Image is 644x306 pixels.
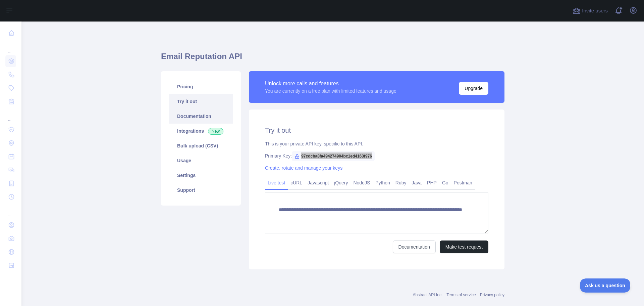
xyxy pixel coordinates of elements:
div: ... [5,40,16,54]
a: Settings [169,168,233,183]
button: Make test request [440,241,488,253]
a: Bulk upload (CSV) [169,138,233,153]
span: Invite users [582,7,608,15]
span: 97cdcba8fa494274904bc1ed4163f976 [292,151,375,161]
div: ... [5,204,16,218]
a: Try it out [169,94,233,109]
a: PHP [424,177,439,188]
h1: Email Reputation API [161,51,504,67]
button: Invite users [571,5,609,16]
a: Python [373,177,393,188]
button: Upgrade [459,82,488,95]
a: Pricing [169,79,233,94]
span: New [208,128,223,135]
div: You are currently on a free plan with limited features and usage [265,88,396,94]
a: Live test [265,177,288,188]
div: Primary Key: [265,152,488,159]
h2: Try it out [265,126,488,135]
a: cURL [288,177,305,188]
a: Support [169,183,233,198]
a: Documentation [393,241,436,253]
div: This is your private API key, specific to this API. [265,140,488,147]
iframe: Toggle Customer Support [580,278,631,293]
a: Ruby [393,177,409,188]
a: Privacy policy [480,293,504,297]
a: Postman [451,177,475,188]
a: Create, rotate and manage your keys [265,165,342,171]
a: Java [409,177,425,188]
a: Javascript [305,177,331,188]
a: NodeJS [351,177,373,188]
a: Integrations New [169,124,233,138]
div: Unlock more calls and features [265,80,396,88]
a: Go [439,177,451,188]
a: Abstract API Inc. [413,293,443,297]
a: Documentation [169,109,233,124]
a: Usage [169,153,233,168]
a: jQuery [331,177,351,188]
a: Terms of service [446,293,476,297]
div: ... [5,109,16,122]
